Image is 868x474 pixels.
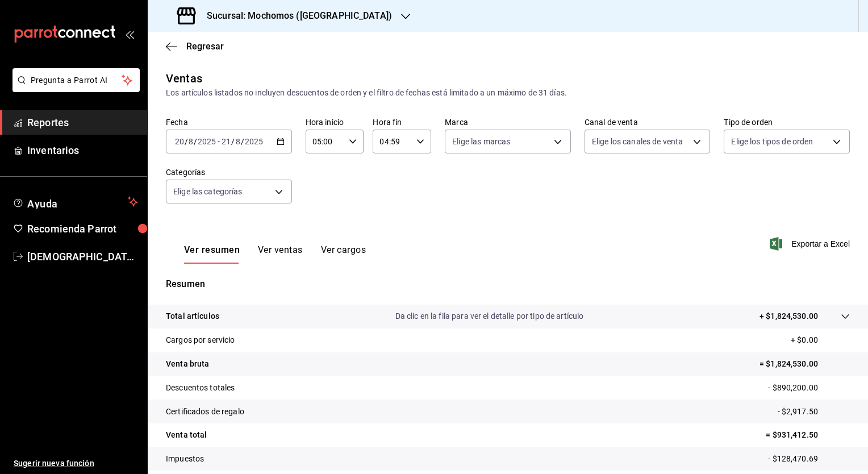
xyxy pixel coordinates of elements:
[373,118,431,126] label: Hora fin
[12,68,140,92] button: Pregunta a Parrot AI
[244,137,264,146] input: ----
[174,137,185,146] input: --
[166,70,202,87] div: Ventas
[27,195,123,209] span: Ayuda
[197,137,216,146] input: ----
[8,82,140,94] a: Pregunta a Parrot AI
[452,136,510,147] span: Elige las marcas
[395,310,584,322] p: Da clic en la fila para ver el detalle por tipo de artículo
[14,458,138,469] span: Sugerir nueva función
[27,115,138,130] span: Reportes
[186,41,224,52] span: Regresar
[445,118,571,126] label: Marca
[184,244,240,264] button: Ver resumen
[184,244,366,264] div: navigation tabs
[166,310,219,322] p: Total artículos
[592,136,683,147] span: Elige los canales de venta
[258,244,303,264] button: Ver ventas
[166,334,235,346] p: Cargos por servicio
[231,137,235,146] span: /
[27,143,138,158] span: Inventarios
[188,137,194,146] input: --
[235,137,241,146] input: --
[166,87,850,99] div: Los artículos listados no incluyen descuentos de orden y el filtro de fechas está limitado a un m...
[724,118,850,126] label: Tipo de orden
[166,118,292,126] label: Fecha
[221,137,231,146] input: --
[772,237,850,251] button: Exportar a Excel
[791,334,850,346] p: + $0.00
[166,453,204,465] p: Impuestos
[194,137,197,146] span: /
[759,358,850,370] p: = $1,824,530.00
[166,429,207,441] p: Venta total
[166,406,244,418] p: Certificados de regalo
[778,406,850,418] p: - $2,917.50
[768,382,850,394] p: - $890,200.00
[321,244,366,264] button: Ver cargos
[173,186,243,197] span: Elige las categorías
[731,136,813,147] span: Elige los tipos de orden
[166,41,224,52] button: Regresar
[241,137,244,146] span: /
[766,429,850,441] p: = $931,412.50
[166,382,235,394] p: Descuentos totales
[198,9,392,23] h3: Sucursal: Mochomos ([GEOGRAPHIC_DATA])
[768,453,850,465] p: - $128,470.69
[185,137,188,146] span: /
[306,118,364,126] label: Hora inicio
[585,118,711,126] label: Canal de venta
[27,249,138,264] span: [DEMOGRAPHIC_DATA][PERSON_NAME]
[166,358,209,370] p: Venta bruta
[31,74,122,86] span: Pregunta a Parrot AI
[125,30,134,39] button: open_drawer_menu
[166,168,292,176] label: Categorías
[27,221,138,236] span: Recomienda Parrot
[166,277,850,291] p: Resumen
[759,310,818,322] p: + $1,824,530.00
[218,137,220,146] span: -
